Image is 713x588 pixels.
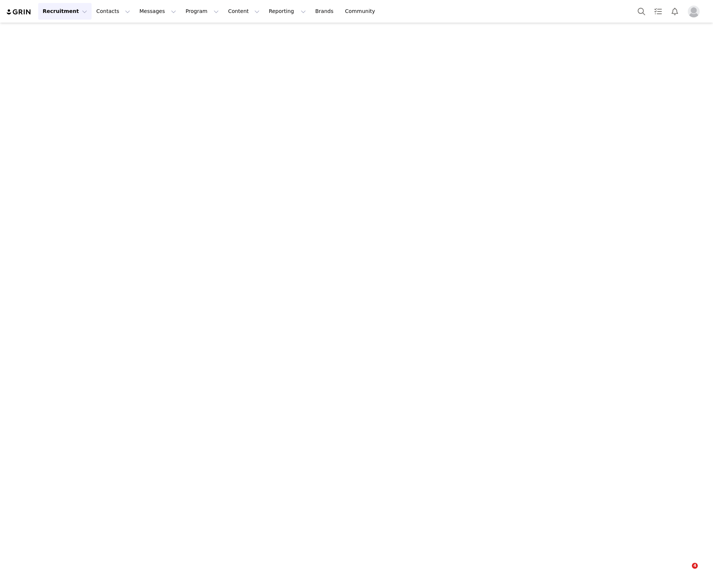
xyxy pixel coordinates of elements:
button: Recruitment [38,3,92,20]
span: 4 [692,563,698,569]
button: Search [633,3,650,20]
a: Brands [311,3,340,20]
button: Content [224,3,264,20]
img: grin logo [6,9,32,16]
button: Contacts [92,3,135,20]
img: placeholder-profile.jpg [688,6,700,17]
a: Community [341,3,383,20]
iframe: Intercom live chat [677,563,694,581]
a: Tasks [650,3,666,20]
button: Profile [683,6,707,17]
button: Notifications [667,3,683,20]
button: Program [181,3,223,20]
button: Reporting [264,3,310,20]
button: Messages [135,3,181,20]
